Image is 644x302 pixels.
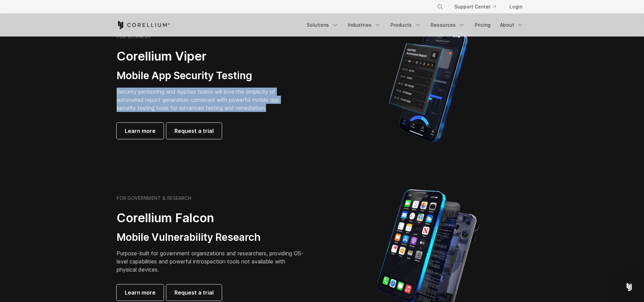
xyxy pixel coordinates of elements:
[117,284,164,301] a: Learn more
[434,1,446,13] button: Search
[117,195,191,201] h6: FOR GOVERNMENT & RESEARCH
[117,210,306,226] h2: Corellium Falcon
[344,19,385,31] a: Industries
[471,19,495,31] a: Pricing
[117,123,164,139] a: Learn more
[174,288,214,297] span: Request a trial
[125,288,156,297] span: Learn more
[125,127,156,135] span: Learn more
[117,49,290,64] h2: Corellium Viper
[174,127,214,135] span: Request a trial
[449,1,501,13] a: Support Center
[117,249,306,274] p: Purpose-built for government organizations and researchers, providing OS-level capabilities and p...
[117,69,290,82] h3: Mobile App Security Testing
[496,19,528,31] a: About
[303,19,342,31] a: Solutions
[504,1,528,13] a: Login
[429,1,528,13] div: Navigation Menu
[621,279,637,295] div: Open Intercom Messenger
[377,27,479,145] img: Corellium MATRIX automated report on iPhone showing app vulnerability test results across securit...
[166,123,222,139] a: Request a trial
[117,88,290,112] p: Security pentesting and AppSec teams will love the simplicity of automated report generation comb...
[166,284,222,301] a: Request a trial
[117,21,170,29] a: Corellium Home
[427,19,469,31] a: Resources
[303,19,528,31] div: Navigation Menu
[386,19,425,31] a: Products
[117,231,306,244] h3: Mobile Vulnerability Research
